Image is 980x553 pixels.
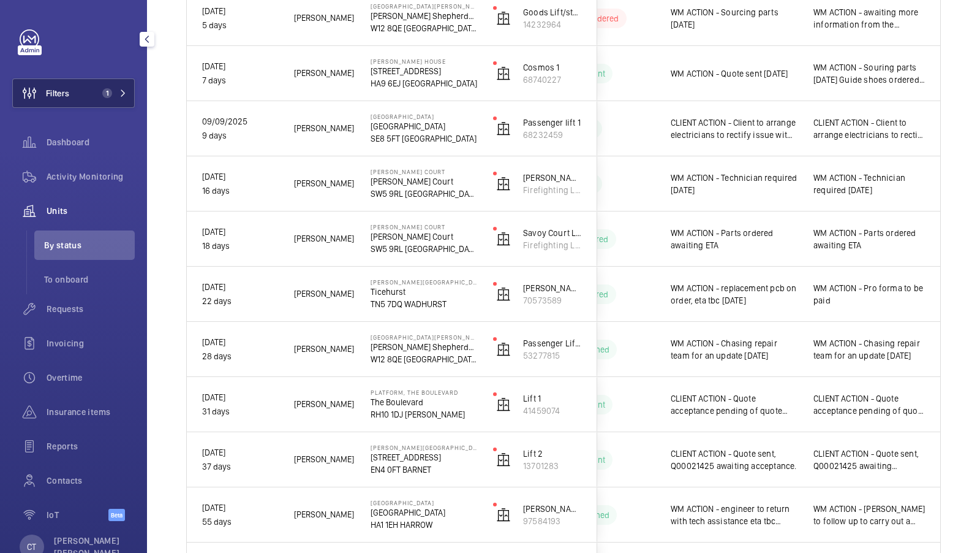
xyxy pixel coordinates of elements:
[371,278,477,286] p: [PERSON_NAME][GEOGRAPHIC_DATA]
[202,349,278,364] p: 28 days
[371,408,477,421] p: RH10 1DJ [PERSON_NAME]
[523,392,582,405] p: Lift 1
[371,223,477,231] p: [PERSON_NAME] Court
[371,132,477,145] p: SE8 5FT [GEOGRAPHIC_DATA]
[496,397,511,412] img: elevator.svg
[202,294,278,308] p: 22 days
[371,499,477,506] p: [GEOGRAPHIC_DATA]
[202,446,278,460] p: [DATE]
[371,188,477,200] p: SW5 9RL [GEOGRAPHIC_DATA]
[202,391,278,405] p: [DATE]
[523,61,582,74] p: Cosmos 1
[371,77,477,90] p: HA9 6EJ [GEOGRAPHIC_DATA]
[47,136,135,148] span: Dashboard
[294,232,355,246] span: [PERSON_NAME]
[813,227,925,251] span: WM ACTION - Parts ordered awaiting ETA
[523,349,582,362] p: 53277815
[47,303,135,315] span: Requests
[813,448,925,472] span: CLIENT ACTION - Quote sent, Q00021425 awaiting acceptance.
[496,452,511,467] img: elevator.svg
[813,172,925,196] span: WM ACTION - Technician required [DATE]
[523,116,582,129] p: Passenger lift 1
[671,392,797,417] span: CLIENT ACTION - Quote acceptance pending of quote 21658 [DATE]
[294,121,355,135] span: [PERSON_NAME]
[671,282,797,307] span: WM ACTION - replacement pcb on order, eta tbc [DATE]
[496,287,511,302] img: elevator.svg
[202,170,278,184] p: [DATE]
[371,298,477,310] p: TN5 7DQ WADHURST
[371,168,477,175] p: [PERSON_NAME] Court
[671,227,797,251] span: WM ACTION - Parts ordered awaiting ETA
[371,444,477,451] p: [PERSON_NAME][GEOGRAPHIC_DATA]
[813,116,925,141] span: CLIENT ACTION - Client to arrange electricians to rectify issue with incoming power.
[371,506,477,519] p: [GEOGRAPHIC_DATA]
[47,170,135,183] span: Activity Monitoring
[671,116,797,141] span: CLIENT ACTION - Client to arrange electricians to rectify issue with incoming power.
[371,231,477,243] p: [PERSON_NAME] Court
[671,6,797,31] span: WM ACTION - Sourcing parts [DATE]
[371,396,477,408] p: The Boulevard
[294,397,355,411] span: [PERSON_NAME]
[47,406,135,418] span: Insurance items
[523,448,582,460] p: Lift 2
[813,6,925,31] span: WM ACTION - awaiting more information from the engineer [DATE] WM ACTION - Sourcing parts [DATE]
[523,227,582,239] p: Savoy Court Lift 1
[813,337,925,362] span: WM ACTION - Chasing repair team for an update [DATE]
[523,129,582,141] p: 68232459
[671,172,797,196] span: WM ACTION - Technician required [DATE]
[108,509,125,521] span: Beta
[496,66,511,81] img: elevator.svg
[371,463,477,476] p: EN4 0FT BARNET
[523,18,582,31] p: 14232964
[202,501,278,515] p: [DATE]
[496,508,511,522] img: elevator.svg
[47,337,135,349] span: Invoicing
[202,184,278,198] p: 16 days
[202,115,278,129] p: 09/09/2025
[523,515,582,527] p: 97584193
[47,475,135,487] span: Contacts
[47,509,108,521] span: IoT
[371,65,477,77] p: [STREET_ADDRESS]
[671,448,797,472] span: CLIENT ACTION - Quote sent, Q00021425 awaiting acceptance.
[523,503,582,515] p: [PERSON_NAME] lift 2
[294,342,355,356] span: [PERSON_NAME]
[371,389,477,396] p: Platform, The Boulevard
[671,337,797,362] span: WM ACTION - Chasing repair team for an update [DATE]
[523,172,582,184] p: [PERSON_NAME] Court Lift 2
[523,337,582,349] p: Passenger Lift A
[371,451,477,463] p: [STREET_ADDRESS]
[496,121,511,136] img: elevator.svg
[202,335,278,349] p: [DATE]
[202,280,278,294] p: [DATE]
[202,18,278,32] p: 5 days
[371,58,477,65] p: [PERSON_NAME] House
[44,273,135,286] span: To onboard
[496,232,511,246] img: elevator.svg
[202,4,278,18] p: [DATE]
[371,353,477,365] p: W12 8QE [GEOGRAPHIC_DATA]
[371,2,477,10] p: [GEOGRAPHIC_DATA][PERSON_NAME][PERSON_NAME]
[671,503,797,527] span: WM ACTION - engineer to return with tech assistance eta tbc [DATE] Chasing repair team for an upd...
[371,243,477,255] p: SW5 9RL [GEOGRAPHIC_DATA]
[202,460,278,474] p: 37 days
[202,59,278,74] p: [DATE]
[12,78,135,108] button: Filters1
[371,341,477,353] p: [PERSON_NAME] Shepherds [PERSON_NAME],
[523,294,582,307] p: 70573589
[523,6,582,18] p: Goods Lift/staff
[496,11,511,26] img: elevator.svg
[44,239,135,251] span: By status
[202,239,278,253] p: 18 days
[371,286,477,298] p: Ticehurst
[523,282,582,294] p: [PERSON_NAME]
[371,120,477,132] p: [GEOGRAPHIC_DATA]
[371,334,477,341] p: [GEOGRAPHIC_DATA][PERSON_NAME][PERSON_NAME]
[294,11,355,25] span: [PERSON_NAME]
[202,74,278,88] p: 7 days
[523,460,582,472] p: 13701283
[202,515,278,529] p: 55 days
[202,405,278,419] p: 31 days
[813,392,925,417] span: CLIENT ACTION - Quote acceptance pending of quote 21658 [DATE] WM ACTION - Chasing technical team...
[47,372,135,384] span: Overtime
